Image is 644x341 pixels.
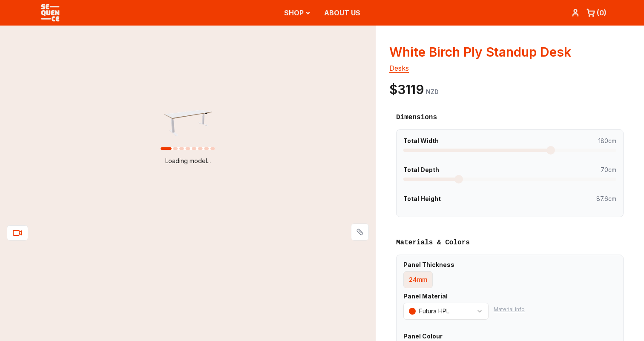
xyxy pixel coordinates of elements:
[161,147,215,150] img: product image
[597,8,607,18] div: ( 0 )
[598,137,616,145] span: 180cm
[403,137,439,145] strong: Total Width
[494,306,525,313] button: Material Info
[403,195,441,203] strong: Total Height
[389,44,630,60] h3: White Birch Ply Standup Desk
[403,292,448,300] b: Panel Material
[389,64,409,72] a: desks
[403,261,454,268] b: Panel Thickness
[284,1,310,25] button: SHOP
[403,166,439,174] strong: Total Depth
[165,157,211,165] p: Loading model...
[596,195,616,203] span: 87.6cm
[601,166,616,174] span: 70cm
[324,9,360,17] a: ABOUT US
[389,82,424,97] div: $3119
[396,112,624,123] h3: Dimensions
[409,275,427,284] div: 24mm
[426,88,439,96] div: NZD
[403,332,443,340] b: Panel Colour
[396,238,624,248] h3: Materials & Colors
[161,108,215,140] img: Product Placeholder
